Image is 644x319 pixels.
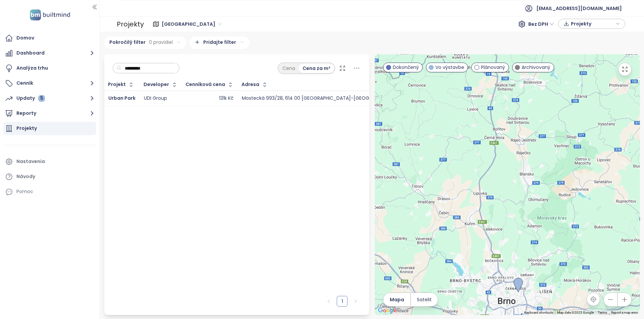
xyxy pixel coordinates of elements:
span: left [327,299,331,303]
a: Terms (opens in new tab) [598,311,607,314]
button: Reporty [3,107,96,120]
div: Cena za m² [299,64,334,73]
button: Satelit [411,293,438,306]
a: 1 [337,296,347,306]
li: 1 [337,296,347,307]
span: Vo výstavbe [435,64,464,71]
div: Cenníková cena [185,82,225,87]
div: 131k Kč [219,95,233,101]
a: Návody [3,170,96,183]
li: Nasledujúca strana [350,296,361,307]
span: Map data ©2025 Google [557,311,594,314]
button: right [350,296,361,307]
div: Pomoc [16,187,33,196]
button: left [323,296,334,307]
li: Predchádzajúca strana [323,296,334,307]
a: Urban Park [108,95,136,101]
span: right [354,299,358,303]
span: Dokončený [393,64,419,71]
div: Projekty [16,124,37,133]
div: Domov [16,34,34,42]
div: Updaty [16,94,45,102]
div: UDI Group [144,95,167,101]
a: Domov [3,31,96,45]
a: Projekty [3,122,96,135]
div: 5 [38,95,45,102]
button: Keyboard shortcuts [524,310,553,315]
div: Adresa [241,82,259,87]
div: Pomoc [3,185,96,198]
div: Pokročilý filter [104,36,186,49]
a: Nastavenia [3,155,96,168]
div: Projekty [117,17,144,31]
div: Cena [279,64,299,73]
button: Dashboard [3,47,96,60]
div: Developer [144,82,169,87]
img: logo [28,8,72,22]
div: Analýza trhu [16,64,48,72]
img: Google [376,306,398,315]
span: Archivovaný [522,64,550,71]
div: Návody [16,172,35,181]
a: Analýza trhu [3,62,96,75]
div: Projekt [108,82,126,87]
span: Plánovaný [481,64,505,71]
div: Pridajte filter [190,36,250,49]
span: Mapa [390,296,404,303]
div: button [562,19,622,29]
div: Nastavenia [16,157,45,166]
span: Bez DPH [528,19,554,29]
a: Report a map error [611,311,638,314]
span: Projekty [571,19,614,29]
button: Cenník [3,77,96,90]
span: 0 pravidiel [149,38,173,46]
span: [EMAIL_ADDRESS][DOMAIN_NAME] [536,0,622,16]
button: Updaty 5 [3,92,96,105]
a: Open this area in Google Maps (opens a new window) [376,306,398,315]
span: Brno [162,19,221,29]
span: Satelit [417,296,432,303]
div: Mostecká 993/28, 614 00 [GEOGRAPHIC_DATA]-[GEOGRAPHIC_DATA]-[GEOGRAPHIC_DATA], [GEOGRAPHIC_DATA] [242,95,506,101]
button: Mapa [383,293,410,306]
